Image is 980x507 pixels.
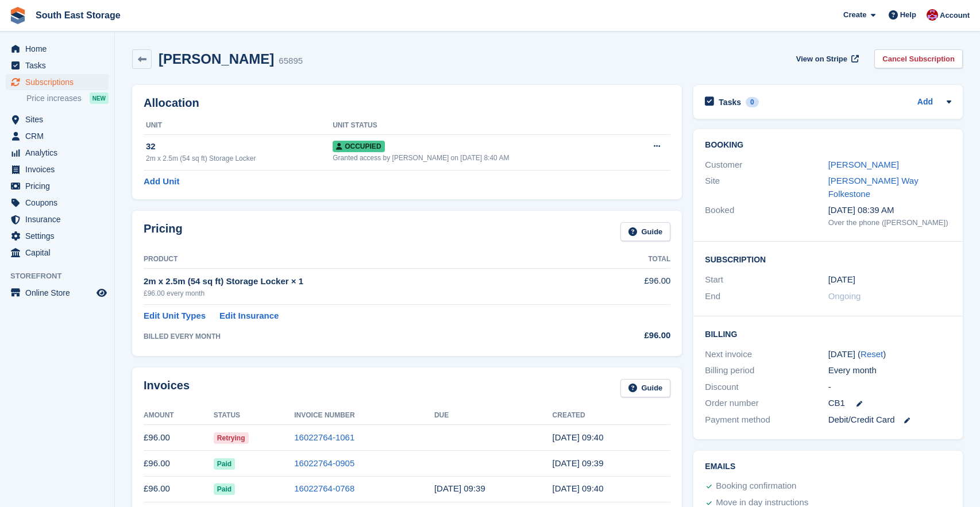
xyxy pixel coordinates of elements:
[6,161,109,177] a: menu
[553,483,604,493] time: 2025-06-16 08:40:07 UTC
[144,96,670,110] h2: Allocation
[25,145,94,161] span: Analytics
[144,476,214,502] td: £96.00
[144,288,596,299] div: £96.00 every month
[25,41,94,57] span: Home
[6,74,109,90] a: menu
[705,175,828,200] div: Site
[144,425,214,451] td: £96.00
[6,228,109,244] a: menu
[828,348,951,361] div: [DATE] ( )
[279,55,303,68] div: 65895
[25,285,94,301] span: Online Store
[26,93,82,104] span: Price increases
[828,364,951,377] div: Every month
[861,349,883,359] a: Reset
[828,273,855,287] time: 2024-12-16 01:00:00 UTC
[705,462,951,471] h2: Emails
[746,97,759,107] div: 0
[705,253,951,265] h2: Subscription
[144,331,596,342] div: BILLED EVERY MONTH
[25,228,94,244] span: Settings
[620,379,671,398] a: Guide
[144,175,179,188] a: Add Unit
[25,161,94,177] span: Invoices
[553,407,671,425] th: Created
[843,9,866,21] span: Create
[219,309,279,323] a: Edit Insurance
[26,92,109,105] a: Price increases NEW
[25,57,94,73] span: Tasks
[25,245,94,261] span: Capital
[294,432,354,442] a: 16022764-1061
[705,273,828,287] div: Start
[144,117,333,135] th: Unit
[828,381,951,394] div: -
[25,178,94,194] span: Pricing
[705,328,951,339] h2: Billing
[6,195,109,211] a: menu
[705,381,828,394] div: Discount
[620,222,671,241] a: Guide
[705,204,828,228] div: Booked
[144,275,596,288] div: 2m x 2.5m (54 sq ft) Storage Locker × 1
[146,153,333,164] div: 2m x 2.5m (54 sq ft) Storage Locker
[828,413,951,427] div: Debit/Credit Card
[25,128,94,144] span: CRM
[25,195,94,211] span: Coupons
[144,407,214,425] th: Amount
[940,10,970,21] span: Account
[828,176,919,199] a: [PERSON_NAME] Way Folkestone
[144,222,183,241] h2: Pricing
[294,458,354,468] a: 16022764-0905
[144,309,206,323] a: Edit Unit Types
[6,285,109,301] a: menu
[705,158,828,172] div: Customer
[25,111,94,127] span: Sites
[434,407,553,425] th: Due
[705,290,828,303] div: End
[6,211,109,227] a: menu
[6,245,109,261] a: menu
[25,74,94,90] span: Subscriptions
[6,111,109,127] a: menu
[705,413,828,427] div: Payment method
[874,49,963,68] a: Cancel Subscription
[900,9,916,21] span: Help
[434,483,485,493] time: 2025-06-17 08:39:46 UTC
[6,41,109,57] a: menu
[159,51,274,67] h2: [PERSON_NAME]
[705,364,828,377] div: Billing period
[828,204,951,217] div: [DATE] 08:39 AM
[144,379,190,398] h2: Invoices
[828,217,951,229] div: Over the phone ([PERSON_NAME])
[90,92,109,104] div: NEW
[214,432,249,444] span: Retrying
[719,97,741,107] h2: Tasks
[144,250,596,269] th: Product
[333,153,630,163] div: Granted access by [PERSON_NAME] on [DATE] 8:40 AM
[214,458,235,470] span: Paid
[705,348,828,361] div: Next invoice
[6,145,109,161] a: menu
[95,286,109,300] a: Preview store
[9,7,26,24] img: stora-icon-8386f47178a22dfd0bd8f6a31ec36ba5ce8667c1dd55bd0f319d3a0aa187defe.svg
[716,479,796,493] div: Booking confirmation
[294,483,354,493] a: 16022764-0768
[596,329,670,342] div: £96.00
[10,270,114,282] span: Storefront
[146,140,333,153] div: 32
[705,397,828,410] div: Order number
[294,407,434,425] th: Invoice Number
[333,141,384,152] span: Occupied
[596,268,670,304] td: £96.00
[6,128,109,144] a: menu
[596,250,670,269] th: Total
[214,483,235,495] span: Paid
[6,57,109,73] a: menu
[553,458,604,468] time: 2025-07-16 08:39:58 UTC
[25,211,94,227] span: Insurance
[214,407,294,425] th: Status
[796,53,847,65] span: View on Stripe
[31,6,125,25] a: South East Storage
